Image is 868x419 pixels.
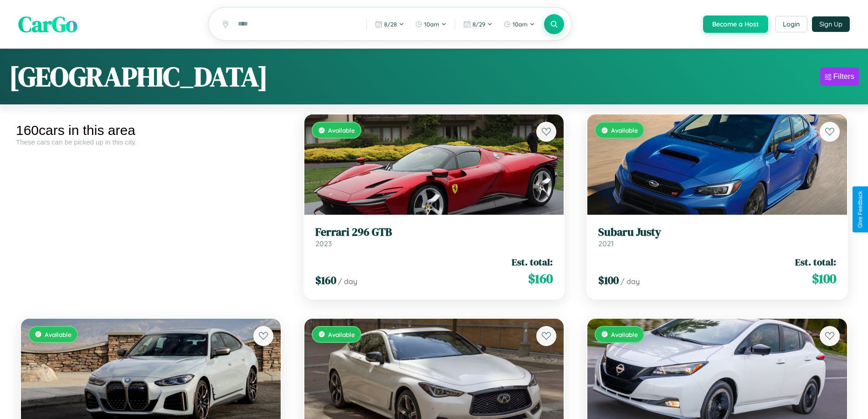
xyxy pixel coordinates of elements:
[812,16,850,32] button: Sign Up
[775,16,807,32] button: Login
[611,331,638,338] span: Available
[598,226,836,248] a: Subaru Justy2021
[820,67,859,86] button: Filters
[795,255,836,269] span: Est. total:
[9,58,268,95] h1: [GEOGRAPHIC_DATA]
[411,17,451,31] button: 10am
[621,277,640,286] span: / day
[16,138,286,146] div: These cars can be picked up in this city.
[528,269,553,288] span: $ 160
[328,331,355,338] span: Available
[812,269,836,288] span: $ 100
[315,273,336,288] span: $ 160
[611,126,638,134] span: Available
[370,17,409,31] button: 8/28
[338,277,357,286] span: / day
[833,72,854,81] div: Filters
[315,226,553,248] a: Ferrari 296 GTB2023
[315,239,332,248] span: 2023
[45,331,72,338] span: Available
[459,17,497,31] button: 8/29
[328,126,355,134] span: Available
[16,123,286,138] div: 160 cars in this area
[513,21,528,28] span: 10am
[598,239,614,248] span: 2021
[473,21,485,28] span: 8 / 29
[499,17,539,31] button: 10am
[315,226,553,239] h3: Ferrari 296 GTB
[598,273,619,288] span: $ 100
[512,255,553,269] span: Est. total:
[857,191,863,228] div: Give Feedback
[384,21,397,28] span: 8 / 28
[598,226,836,239] h3: Subaru Justy
[703,16,768,33] button: Become a Host
[424,21,439,28] span: 10am
[18,9,77,39] span: CarGo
